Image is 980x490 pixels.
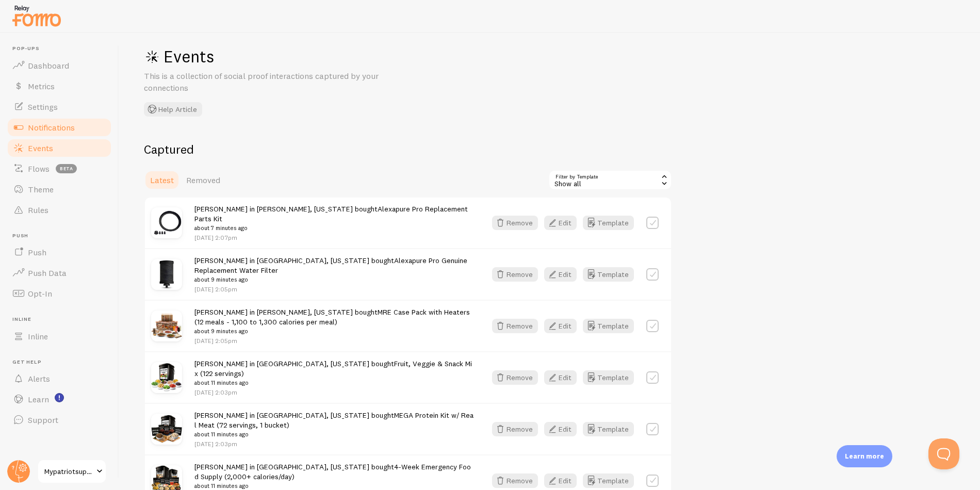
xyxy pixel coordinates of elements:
span: Latest [150,175,174,185]
a: Edit [544,473,583,488]
a: Notifications [6,117,112,138]
a: Edit [544,370,583,385]
span: [PERSON_NAME] in [GEOGRAPHIC_DATA], [US_STATE] bought [194,411,473,439]
img: fomo-relay-logo-orange.svg [11,3,62,29]
small: about 9 minutes ago [194,275,473,284]
h2: Captured [144,141,672,157]
a: Fruit, Veggie & Snack Mix (122 servings) [194,359,472,378]
a: Inline [6,326,112,347]
span: Events [28,143,53,153]
a: Settings [6,96,112,117]
span: Dashboard [28,60,69,71]
p: [DATE] 2:05pm [194,285,473,293]
span: beta [56,164,77,173]
button: Edit [544,370,577,385]
span: Pop-ups [12,45,112,52]
a: Alexapure Pro Replacement Parts Kit [194,204,468,223]
button: Edit [544,319,577,333]
button: Template [583,267,634,282]
a: Mypatriotsupply [37,459,107,484]
span: Rules [28,205,48,215]
button: Remove [492,370,538,385]
button: Template [583,422,634,436]
span: Notifications [28,122,75,133]
a: Learn [6,389,112,410]
span: Flows [28,164,50,174]
span: Support [28,415,58,425]
img: parts_small.jpg [151,207,182,238]
img: APPRO-Filter_small.jpg [151,259,182,290]
a: Push [6,242,112,263]
span: Theme [28,184,54,194]
button: Edit [544,422,577,436]
a: Edit [544,216,583,230]
span: Get Help [12,359,112,366]
span: Push Data [28,268,67,278]
a: Dashboard [6,55,112,76]
span: Alerts [28,373,50,384]
button: Help Article [144,102,202,117]
span: Mypatriotsupply [44,465,93,478]
span: [PERSON_NAME] in [PERSON_NAME], [US_STATE] bought [194,307,473,336]
span: [PERSON_NAME] in [PERSON_NAME], [US_STATE] bought [194,204,473,233]
div: Learn more [837,445,892,467]
button: Template [583,216,634,230]
button: Remove [492,216,538,230]
a: Flows beta [6,158,112,179]
h1: Events [144,46,453,67]
a: MRE Case Pack with Heaters (12 meals - 1,100 to 1,300 calories per meal) [194,307,470,326]
a: Theme [6,179,112,200]
p: [DATE] 2:05pm [194,336,473,345]
a: Rules [6,200,112,220]
small: about 9 minutes ago [194,326,473,336]
a: Alerts [6,368,112,389]
span: Inline [28,331,48,341]
span: [PERSON_NAME] in [GEOGRAPHIC_DATA], [US_STATE] bought [194,256,473,285]
a: MEGA Protein Kit w/ Real Meat (72 servings, 1 bucket) [194,411,473,430]
a: Alexapure Pro Genuine Replacement Water Filter [194,256,467,275]
button: Edit [544,267,577,282]
span: Removed [186,175,220,185]
button: Edit [544,473,577,488]
a: Edit [544,422,583,436]
button: Template [583,473,634,488]
img: RH-MPK-Bucket-2_cca618ca-de5c-495f-b4e5-c285dbf8c433_small.jpg [151,414,182,445]
button: Remove [492,267,538,282]
a: Events [6,138,112,158]
a: Push Data [6,263,112,283]
span: Settings [28,102,58,112]
p: This is a collection of social proof interactions captured by your connections [144,70,391,94]
span: Opt-In [28,288,52,299]
button: Template [583,370,634,385]
img: FVS-Kit-2022_d4514491-8876-4d4a-97f1-f7d6c0895a97_small.jpg [151,362,182,393]
button: Remove [492,319,538,333]
p: Learn more [845,451,884,461]
button: Template [583,319,634,333]
p: [DATE] 2:03pm [194,388,473,397]
span: Learn [28,394,49,404]
a: Opt-In [6,283,112,304]
iframe: Help Scout Beacon - Open [928,438,959,469]
a: Edit [544,267,583,282]
span: Inline [12,316,112,323]
small: about 7 minutes ago [194,223,473,233]
p: [DATE] 2:07pm [194,233,473,242]
span: [PERSON_NAME] in [GEOGRAPHIC_DATA], [US_STATE] bought [194,359,473,388]
img: MRE-Meals-Expolded_small.jpg [151,311,182,341]
button: Remove [492,473,538,488]
small: about 11 minutes ago [194,430,473,439]
span: Push [12,233,112,239]
div: Show all [548,170,672,190]
a: Edit [544,319,583,333]
p: [DATE] 2:03pm [194,439,473,448]
button: Remove [492,422,538,436]
span: Metrics [28,81,55,91]
a: 4-Week Emergency Food Supply (2,000+ calories/day) [194,462,471,481]
small: about 11 minutes ago [194,378,473,387]
button: Edit [544,216,577,230]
